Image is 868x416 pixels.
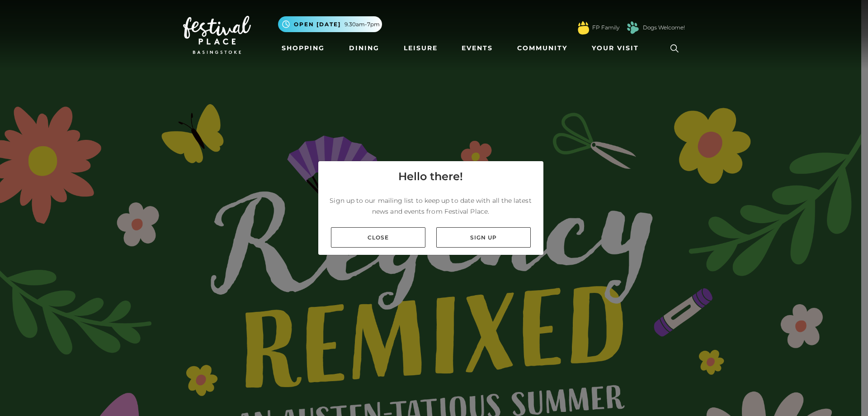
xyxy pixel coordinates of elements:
a: Leisure [400,40,441,57]
a: Dogs Welcome! [643,24,685,32]
span: 9.30am-7pm [344,20,380,29]
a: Your Visit [588,40,647,57]
a: Close [331,227,425,248]
h4: Hello there! [398,168,463,185]
a: Dining [345,40,383,57]
a: Shopping [278,40,328,57]
span: Your Visit [592,43,639,53]
p: Sign up to our mailing list to keep up to date with all the latest news and events from Festival ... [325,195,536,217]
a: FP Family [592,24,619,32]
a: Community [514,40,571,57]
button: Open [DATE] 9.30am-7pm [278,16,382,32]
img: Festival Place Logo [183,16,251,54]
a: Events [458,40,496,57]
span: Open [DATE] [294,20,341,29]
a: Sign up [436,227,531,248]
